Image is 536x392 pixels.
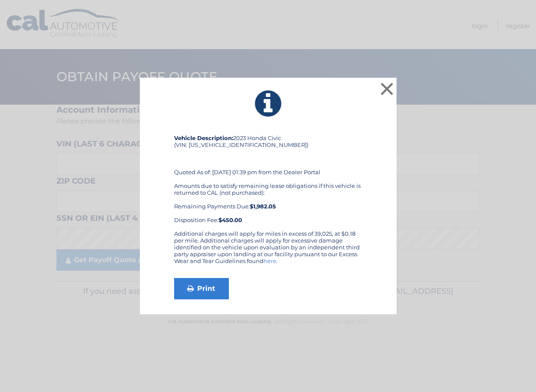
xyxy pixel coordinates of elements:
[174,135,362,230] div: 2023 Honda Civic (VIN: [US_VEHICLE_IDENTIFICATION_NUMBER]) Quoted As of: [DATE] 01:39 pm from the...
[264,257,276,264] a: here
[174,182,362,223] div: Amounts due to satisfy remaining lease obligations if this vehicle is returned to CAL (not purcha...
[174,278,229,299] a: Print
[219,216,242,223] strong: $450.00
[174,135,233,141] strong: Vehicle Description:
[379,80,396,97] button: ×
[250,203,276,210] b: $1,982.05
[174,230,362,271] div: Additional charges will apply for miles in excess of 39,025, at $0.18 per mile. Additional charge...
